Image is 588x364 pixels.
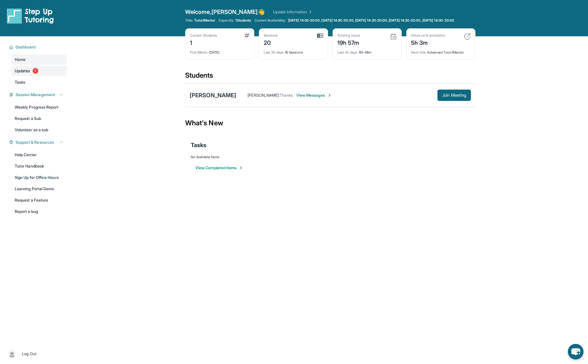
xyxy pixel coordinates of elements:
[11,195,67,205] a: Request a Feature
[248,93,280,98] span: [PERSON_NAME] :
[411,50,426,54] span: Next title :
[411,33,445,38] div: Hours until promotion
[6,348,67,360] a: |Log Out
[11,172,67,183] a: Sign Up for Office Hours
[15,57,26,62] span: Home
[190,38,217,47] div: 1
[287,18,455,23] a: [DATE] 14:30-20:00, [DATE] 14:30-20:00, [DATE] 14:30-20:00, [DATE] 14:30-20:00, [DATE] 14:30-20:00
[11,184,67,194] a: Learning Portal Demo
[195,165,243,171] button: View Completed Items
[337,38,360,47] div: 19h 57m
[11,150,67,160] a: Help Center
[13,139,64,145] button: Support & Resources
[327,93,332,98] img: Chevron-Right
[317,33,323,38] img: card
[185,18,193,23] span: Title:
[244,33,249,38] img: card
[191,141,206,149] span: Tasks
[190,47,249,55] div: [DATE]
[15,68,30,74] span: Updates
[307,9,313,15] img: Chevron Right
[13,44,64,50] button: Dashboard
[185,111,475,136] div: What's New
[190,33,217,38] div: Current Students
[16,44,36,50] span: Dashboard
[190,91,236,99] div: [PERSON_NAME]
[442,94,466,97] span: Join Meeting
[22,351,37,357] span: Log Out
[13,92,64,98] button: Session Management
[185,71,475,83] div: Students
[18,350,20,357] span: |
[11,206,67,217] a: Report a bug
[337,47,397,55] div: 15h 48m
[296,92,332,98] span: View Messages
[337,33,360,38] div: Tutoring hours
[194,18,215,23] span: Tutor/Mentor
[411,38,445,47] div: 5h 3m
[11,66,67,76] a: Updates1
[288,18,454,23] span: [DATE] 14:30-20:00, [DATE] 14:30-20:00, [DATE] 14:30-20:00, [DATE] 14:30-20:00, [DATE] 14:30-20:00
[7,8,54,24] img: logo
[16,139,54,145] span: Support & Resources
[264,33,278,38] div: Sessions
[11,54,67,65] a: Home
[264,47,323,55] div: 16 Sessions
[280,93,293,98] span: Thanks
[264,50,284,54] span: Last 30 days :
[16,92,55,98] span: Session Management
[190,50,208,54] span: First Match :
[191,155,470,159] div: No Available Items
[219,18,234,23] span: Capacity:
[464,33,471,40] img: card
[390,33,397,40] img: card
[437,90,471,101] button: Join Meeting
[11,161,67,171] a: Tutor Handbook
[11,77,67,87] a: Tasks
[235,18,251,23] span: 1 Students
[273,9,313,15] a: Update Information
[8,350,16,358] img: user-img
[11,113,67,124] a: Request a Sub
[264,38,278,47] div: 20
[185,8,265,16] span: Welcome, [PERSON_NAME] 👋
[337,50,358,54] span: Last 30 days :
[33,68,38,74] span: 1
[11,125,67,135] a: Volunteer as a sub
[568,344,583,359] button: chat-button
[411,47,471,55] div: Advanced Tutor/Mentor
[11,102,67,112] a: Weekly Progress Report
[15,79,25,85] span: Tasks
[255,18,286,23] span: Current Availability:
